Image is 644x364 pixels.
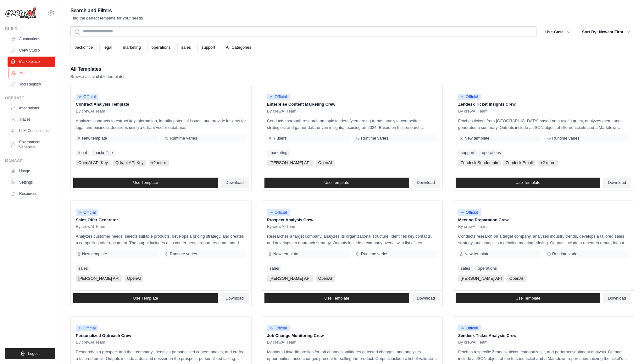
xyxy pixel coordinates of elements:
[5,7,36,19] img: Logo
[8,45,55,55] a: Crew Studio
[99,43,116,52] a: legal
[267,275,313,282] span: [PERSON_NAME] API
[267,209,290,216] span: Official
[264,293,409,303] a: Use Template
[19,191,37,196] span: Resources
[149,160,169,166] span: +2 more
[412,178,440,188] a: Download
[267,349,437,362] p: Monitors LinkedIn profiles for job changes, validates detected changes, and analyzes opportunitie...
[28,351,40,356] span: Logout
[267,160,313,166] span: [PERSON_NAME] API
[361,136,388,141] span: Runtime varies
[608,180,626,185] span: Download
[76,118,246,131] p: Analyzes contracts to extract key information, identify potential issues, and provide insights fo...
[82,251,107,256] span: New template
[267,101,437,108] p: Enterprise Content Marketing Crew
[82,136,107,141] span: New template
[267,118,437,131] p: Conducts thorough research on topic to identify emerging trends, analyze competitor strategies, a...
[458,109,488,114] span: By crewAI Team
[273,136,287,141] span: 7 users
[8,57,55,67] a: Marketplace
[76,224,105,229] span: By crewAI Team
[5,348,55,359] button: Logout
[5,158,55,163] div: Manage
[76,109,105,114] span: By crewAI Team
[316,160,335,166] span: OpenAI
[515,296,540,301] span: Use Template
[603,178,631,188] a: Download
[608,296,626,301] span: Download
[197,43,219,52] a: support
[458,275,504,282] span: [PERSON_NAME] API
[267,94,290,100] span: Official
[76,150,89,156] a: legal
[8,114,55,124] a: Traces
[458,118,629,131] p: Fetches tickets from [GEOGRAPHIC_DATA] based on a user's query, analyzes them, and generates a su...
[225,296,244,301] span: Download
[458,325,481,331] span: Official
[76,160,110,166] span: OpenAI API Key
[170,251,197,256] span: Runtime varies
[552,251,580,256] span: Runtime varies
[267,233,437,246] p: Researches a target company, analyzes its organizational structure, identifies key contacts, and ...
[76,217,246,223] p: Sales Offer Generator
[458,265,473,272] a: sales
[538,160,558,166] span: +2 more
[76,349,246,362] p: Researches a prospect and their company, identifies personalized content angles, and crafts a tai...
[76,265,90,272] a: sales
[324,180,349,185] span: Use Template
[417,296,435,301] span: Download
[267,333,437,339] p: Job Change Monitoring Crew
[76,333,246,339] p: Personalized Outreach Crew
[170,136,197,141] span: Runtime varies
[76,233,246,246] p: Analyzes customer needs, selects suitable products, develops a pricing strategy, and creates a co...
[458,150,477,156] a: support
[70,15,143,21] p: Find the perfect template for your needs
[76,209,98,216] span: Official
[267,265,281,272] a: sales
[267,325,290,331] span: Official
[8,68,56,78] a: Agents
[8,177,55,187] a: Settings
[70,65,125,74] h2: All Templates
[70,43,97,52] a: backoffice
[8,34,55,44] a: Automations
[458,233,629,246] p: Conducts research on a target company, analyzes industry trends, develops a tailored sales strate...
[456,178,600,188] a: Use Template
[113,160,146,166] span: Qdrant API Key
[220,178,249,188] a: Download
[464,251,489,256] span: New template
[541,26,575,38] button: Use Case
[324,296,349,301] span: Use Template
[8,137,55,152] a: Environment Variables
[8,166,55,176] a: Usage
[267,109,297,114] span: By crewAI Team
[70,74,125,80] p: Browse all available templates
[267,150,290,156] a: marketing
[475,265,499,272] a: operations
[73,178,218,188] a: Use Template
[76,94,98,100] span: Official
[458,333,629,339] p: Zendesk Ticket Analysis Crew
[5,96,55,101] div: Operate
[70,6,143,15] h2: Search and Filters
[458,94,481,100] span: Official
[458,209,481,216] span: Official
[458,224,488,229] span: By crewAI Team
[479,150,503,156] a: operations
[76,101,246,108] p: Contract Analysis Template
[316,275,335,282] span: OpenAI
[515,180,540,185] span: Use Template
[8,126,55,136] a: LLM Connections
[133,180,158,185] span: Use Template
[125,275,143,282] span: OpenAI
[456,293,600,303] a: Use Template
[222,43,255,52] a: All Categories
[458,160,501,166] span: Zendesk Subdomain
[417,180,435,185] span: Download
[76,325,98,331] span: Official
[76,340,105,345] span: By crewAI Team
[177,43,195,52] a: sales
[76,275,122,282] span: [PERSON_NAME] API
[8,189,55,199] button: Resources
